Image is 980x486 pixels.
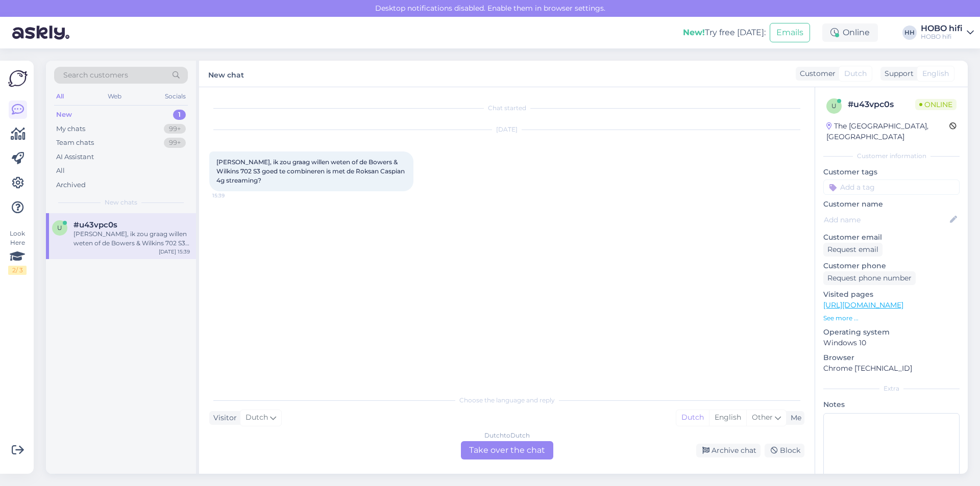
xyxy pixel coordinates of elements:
[823,151,960,161] div: Customer information
[105,198,137,207] span: New chats
[823,289,960,300] p: Visited pages
[159,248,190,255] div: [DATE] 15:39
[922,68,949,79] span: English
[8,266,27,275] div: 2 / 3
[823,243,883,257] div: Request email
[921,24,963,33] div: HOBO hifi
[915,99,957,110] span: Online
[164,124,186,134] div: 99+
[54,90,66,103] div: All
[902,25,917,40] div: HH
[676,410,709,425] div: Dutch
[823,399,960,410] p: Notes
[826,121,949,142] div: The [GEOGRAPHIC_DATA], [GEOGRAPHIC_DATA]
[921,24,974,41] a: HOBO hifiHOBO hifi
[823,199,960,210] p: Customer name
[209,413,237,423] div: Visitor
[823,300,903,310] a: [URL][DOMAIN_NAME]
[209,125,804,134] div: [DATE]
[683,27,766,39] div: Try free [DATE]:
[921,33,963,41] div: HOBO hifi
[56,152,94,162] div: AI Assistant
[56,124,85,134] div: My chats
[844,68,867,79] span: Dutch
[822,23,878,42] div: Online
[56,110,72,120] div: New
[683,28,705,37] b: New!
[696,444,761,457] div: Archive chat
[880,68,914,79] div: Support
[461,441,553,459] div: Take over the chat
[208,67,244,81] label: New chat
[209,104,804,113] div: Chat started
[796,68,836,79] div: Customer
[164,138,186,148] div: 99+
[57,224,62,232] span: u
[56,138,94,148] div: Team chats
[765,444,804,457] div: Block
[823,352,960,363] p: Browser
[8,69,28,88] img: Askly Logo
[823,384,960,393] div: Extra
[823,167,960,177] p: Customer tags
[823,314,960,323] p: See more ...
[824,214,948,225] input: Add name
[484,431,530,440] div: Dutch to Dutch
[823,363,960,374] p: Chrome [TECHNICAL_ID]
[823,232,960,243] p: Customer email
[106,90,124,103] div: Web
[787,413,801,423] div: Me
[73,220,117,229] span: #u43vpc0s
[56,180,86,190] div: Archived
[73,229,190,248] div: [PERSON_NAME], ik zou graag willen weten of de Bowers & Wilkins 702 S3 goed te combineren is met ...
[246,412,268,423] span: Dutch
[770,23,810,42] button: Emails
[823,338,960,348] p: Windows 10
[709,410,746,425] div: English
[8,229,27,275] div: Look Here
[823,261,960,271] p: Customer phone
[216,158,406,184] span: [PERSON_NAME], ik zou graag willen weten of de Bowers & Wilkins 702 S3 goed te combineren is met ...
[212,192,251,199] span: 15:39
[63,70,128,81] span: Search customers
[823,180,960,195] input: Add a tag
[209,396,804,405] div: Choose the language and reply
[56,166,65,176] div: All
[848,98,915,111] div: # u43vpc0s
[823,271,916,285] div: Request phone number
[831,102,837,110] span: u
[163,90,188,103] div: Socials
[823,327,960,338] p: Operating system
[752,413,773,422] span: Other
[173,110,186,120] div: 1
